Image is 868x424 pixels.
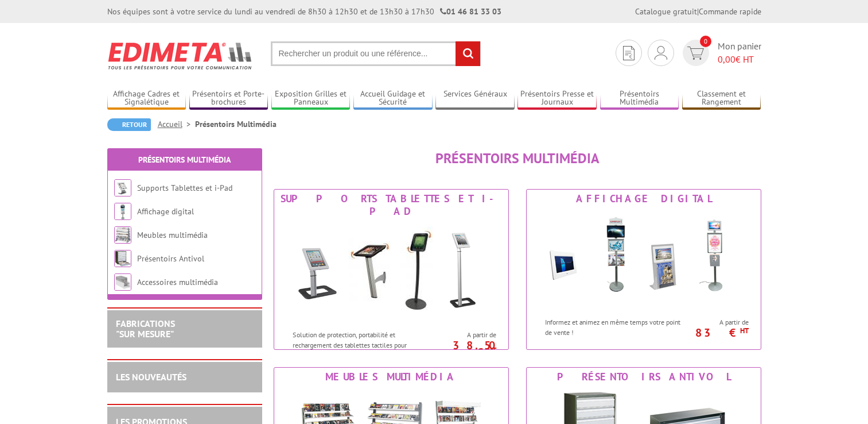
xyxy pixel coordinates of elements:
[277,192,505,218] div: Supports Tablettes et i-Pad
[699,6,761,17] a: Commande rapide
[718,40,761,66] span: Mon panier
[623,46,635,60] img: devis rapide
[432,342,496,356] p: 38.50 €
[488,345,496,355] sup: HT
[137,206,194,217] a: Affichage digital
[189,89,268,108] a: Présentoirs et Porte-brochures
[138,155,231,165] a: Présentoirs Multimédia
[137,183,232,193] a: Supports Tablettes et i-Pad
[274,189,509,350] a: Supports Tablettes et i-Pad Supports Tablettes et i-Pad Solution de protection, portabilité et re...
[517,89,597,108] a: Présentoirs Presse et Journaux
[158,119,195,129] a: Accueil
[635,6,761,17] div: |
[195,118,277,130] li: Présentoirs Multimédia
[530,192,758,205] div: Affichage digital
[687,47,704,60] img: devis rapide
[526,189,761,350] a: Affichage digital Affichage digital Informez et animez en même temps votre point de vente ! A par...
[600,89,679,108] a: Présentoirs Multimédia
[635,6,697,17] a: Catalogue gratuit
[107,89,186,108] a: Affichage Cadres et Signalétique
[137,253,204,264] a: Présentoirs Antivol
[114,179,131,196] img: Supports Tablettes et i-Pad
[435,89,515,108] a: Services Généraux
[293,330,435,359] p: Solution de protection, portabilité et rechargement des tablettes tactiles pour professionnels.
[116,318,175,340] a: FABRICATIONS"Sur Mesure"
[107,34,254,77] img: Edimeta
[274,151,761,166] h1: Présentoirs Multimédia
[137,230,208,240] a: Meubles multimédia
[277,371,505,383] div: Meubles multimédia
[740,326,749,336] sup: HT
[137,277,218,287] a: Accessoires multimédia
[538,208,750,311] img: Affichage digital
[655,46,667,60] img: devis rapide
[114,226,131,244] img: Meubles multimédia
[690,318,749,327] span: A partir de
[107,6,501,17] div: Nos équipes sont à votre service du lundi au vendredi de 8h30 à 12h30 et de 13h30 à 17h30
[353,89,433,108] a: Accueil Guidage et Sécurité
[114,250,131,267] img: Présentoirs Antivol
[680,40,761,66] a: devis rapide 0 Mon panier 0,00€ HT
[107,118,151,131] a: Retour
[682,89,761,108] a: Classement et Rangement
[271,41,481,66] input: Rechercher un produit ou une référence...
[684,329,749,336] p: 83 €
[718,53,761,66] span: € HT
[285,221,497,324] img: Supports Tablettes et i-Pad
[116,371,186,383] a: LES NOUVEAUTÉS
[440,6,501,17] strong: 01 46 81 33 03
[718,53,735,65] span: 0,00
[114,203,131,220] img: Affichage digital
[456,41,480,66] input: rechercher
[545,317,687,337] p: Informez et animez en même temps votre point de vente !
[530,371,758,383] div: Présentoirs Antivol
[114,273,131,291] img: Accessoires multimédia
[271,89,351,108] a: Exposition Grilles et Panneaux
[438,330,496,340] span: A partir de
[700,36,711,47] span: 0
